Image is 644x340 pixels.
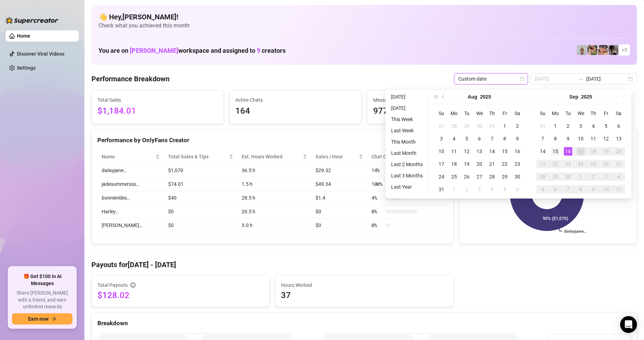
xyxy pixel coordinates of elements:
[574,107,587,120] th: We
[97,164,164,177] td: daiisyjane…
[600,158,612,170] td: 2025-09-26
[576,160,585,168] div: 24
[564,147,572,156] div: 16
[536,170,549,183] td: 2025-09-28
[130,47,178,54] span: [PERSON_NAME]
[600,120,612,132] td: 2025-09-05
[435,107,448,120] th: Su
[614,134,623,143] div: 13
[564,122,572,130] div: 2
[97,177,164,191] td: jadesummersss…
[600,170,612,183] td: 2025-10-03
[538,147,547,156] div: 14
[511,132,524,145] td: 2025-08-09
[475,185,484,194] div: 3
[608,45,618,55] img: daiisyjane
[536,120,549,132] td: 2025-08-31
[549,158,562,170] td: 2025-09-22
[486,107,498,120] th: Th
[12,290,72,310] span: Share [PERSON_NAME] with a friend, and earn unlimited rewards
[565,229,587,234] text: daiisyjane…
[6,17,58,24] img: logo-BBDzfeDw.svg
[463,134,471,143] div: 5
[551,134,560,143] div: 8
[468,90,477,104] button: Choose a month
[91,260,637,270] h4: Payouts for [DATE] - [DATE]
[578,76,584,82] span: to
[602,172,610,181] div: 3
[562,158,574,170] td: 2025-09-23
[12,313,72,325] button: Earn nowarrow-right
[486,120,498,132] td: 2025-07-31
[536,132,549,145] td: 2025-09-07
[587,158,600,170] td: 2025-09-25
[498,183,511,196] td: 2025-09-05
[511,107,524,120] th: Sa
[448,120,460,132] td: 2025-07-28
[130,283,135,288] span: info-circle
[614,160,623,168] div: 27
[551,185,560,194] div: 6
[549,145,562,158] td: 2025-09-15
[17,51,64,57] a: Discover Viral Videos
[562,170,574,183] td: 2025-09-30
[98,22,630,30] span: Check what you achieved this month
[612,158,625,170] td: 2025-09-27
[569,90,579,104] button: Choose a month
[460,120,473,132] td: 2025-07-29
[448,132,460,145] td: 2025-08-04
[498,145,511,158] td: 2025-08-15
[488,147,496,156] div: 14
[17,65,36,71] a: Settings
[574,158,587,170] td: 2025-09-24
[551,147,560,156] div: 15
[367,150,447,164] th: Chat Conversion
[589,185,598,194] div: 9
[460,158,473,170] td: 2025-08-19
[612,120,625,132] td: 2025-09-06
[564,134,572,143] div: 9
[460,145,473,158] td: 2025-08-12
[486,132,498,145] td: 2025-08-07
[498,170,511,183] td: 2025-08-29
[475,134,484,143] div: 6
[435,158,448,170] td: 2025-08-17
[602,122,610,130] div: 5
[97,136,447,145] div: Performance by OnlyFans Creator
[475,122,484,130] div: 30
[576,134,585,143] div: 10
[536,183,549,196] td: 2025-10-05
[486,158,498,170] td: 2025-08-21
[536,145,549,158] td: 2025-09-14
[498,120,511,132] td: 2025-08-01
[574,183,587,196] td: 2025-10-08
[97,105,218,118] span: $1,184.01
[388,115,426,124] li: This Week
[587,107,600,120] th: Th
[435,120,448,132] td: 2025-07-27
[463,185,471,194] div: 2
[463,172,471,181] div: 26
[564,160,572,168] div: 23
[486,183,498,196] td: 2025-09-04
[600,183,612,196] td: 2025-10-10
[488,160,496,168] div: 21
[235,96,356,104] span: Active Chats
[549,170,562,183] td: 2025-09-29
[448,107,460,120] th: Mo
[311,205,367,219] td: $0
[621,46,627,54] span: + 5
[164,191,237,205] td: $40
[371,208,383,215] span: 0 %
[612,145,625,158] td: 2025-09-20
[513,172,522,181] div: 30
[562,183,574,196] td: 2025-10-07
[473,158,486,170] td: 2025-08-20
[612,170,625,183] td: 2025-10-04
[538,122,547,130] div: 31
[511,145,524,158] td: 2025-08-16
[460,183,473,196] td: 2025-09-02
[562,120,574,132] td: 2025-09-02
[97,150,164,164] th: Name
[551,160,560,168] div: 22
